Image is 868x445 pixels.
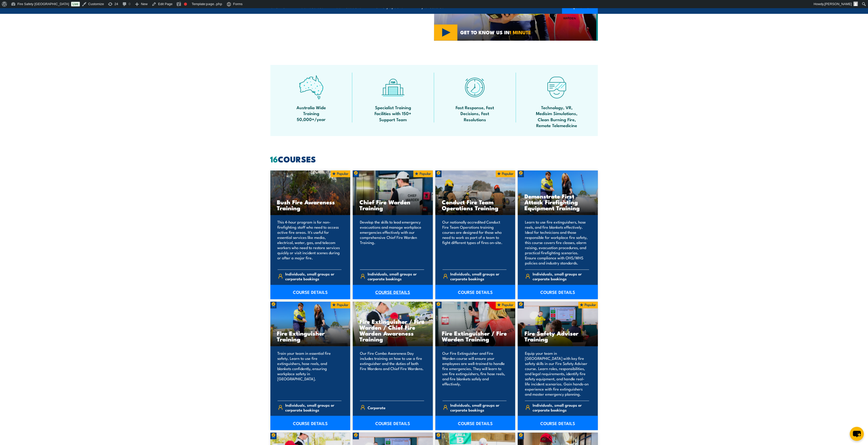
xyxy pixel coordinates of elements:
p: Our Fire Extinguisher and Fire Warden course will ensure your employees are well-trained to handl... [443,351,507,397]
span: page.php [206,2,222,6]
p: Learn to use fire extinguishers, hose reels, and fire blankets effectively. Ideal for technicians... [525,219,589,265]
h3: Fire Safety Adviser Training [524,330,591,342]
span: [PERSON_NAME] [825,2,852,6]
img: auswide-icon [299,75,323,99]
img: tech-icon [545,75,569,99]
a: COURSE DETAILS [435,285,515,299]
span: Corporate [368,404,386,411]
h2: COURSES [270,155,598,162]
span: Specialist Training Facilities with 150+ Support Team [370,104,416,122]
h3: Fire Extinguisher / Fire Warden / Chief Fire Warden Awareness Training [359,318,426,342]
h3: Fire Extinguisher / Fire Warden Training [442,330,509,342]
span: Individuals, small groups or corporate bookings [285,271,342,281]
p: Our nationally accredited Conduct Fire Team Operations training courses are designed for those wh... [443,219,507,265]
strong: 1 MINUTE [510,28,531,36]
h3: Chief Fire Warden Training [359,199,426,211]
a: COURSE DETAILS [353,285,433,299]
span: Individuals, small groups or corporate bookings [285,403,342,412]
a: COURSE DETAILS [435,416,515,430]
a: COURSE DETAILS [270,416,350,430]
a: COURSE DETAILS [353,416,433,430]
button: chat-button [850,427,864,441]
a: COURSE DETAILS [518,416,598,430]
a: COURSE DETAILS [518,285,598,299]
strong: 16 [270,152,278,165]
a: Live [71,2,80,6]
a: COURSE DETAILS [270,285,350,299]
p: Our Fire Combo Awareness Day includes training on how to use a fire extinguisher and the duties o... [360,351,424,397]
div: Focus keyphrase not set [184,3,187,6]
img: fast-icon [463,75,487,99]
span: Australia Wide Training 50,000+/year [288,104,334,122]
img: facilities-icon [381,75,405,99]
p: Train your team in essential fire safety. Learn to use fire extinguishers, hose reels, and blanke... [278,351,342,397]
h3: Fire Extinguisher Training [277,330,344,342]
span: Individuals, small groups or corporate bookings [450,271,507,281]
span: Fast Response, Fast Decisions, Fast Resolutions [452,104,498,122]
span: Individuals, small groups or corporate bookings [533,271,589,281]
span: Technology, VR, Medisim Simulations, Clean Burning Fire, Remote Telemedicine [534,104,580,128]
span: Individuals, small groups or corporate bookings [450,403,507,412]
p: Develop the skills to lead emergency evacuations and manage workplace emergencies effectively wit... [360,219,424,265]
h3: Conduct Fire Team Operations Training [442,199,509,211]
p: This 4-hour program is for non-firefighting staff who need to access active fire areas. It's usef... [278,219,342,265]
span: Individuals, small groups or corporate bookings [368,271,424,281]
span: Individuals, small groups or corporate bookings [533,403,589,412]
span: GET TO KNOW US IN [460,30,531,35]
h3: Bush Fire Awareness Training [277,199,344,211]
h3: Demonstrate First Attack Firefighting Equipment Training [524,193,591,211]
p: Equip your team in [GEOGRAPHIC_DATA] with key fire safety skills in our Fire Safety Adviser cours... [525,351,589,397]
